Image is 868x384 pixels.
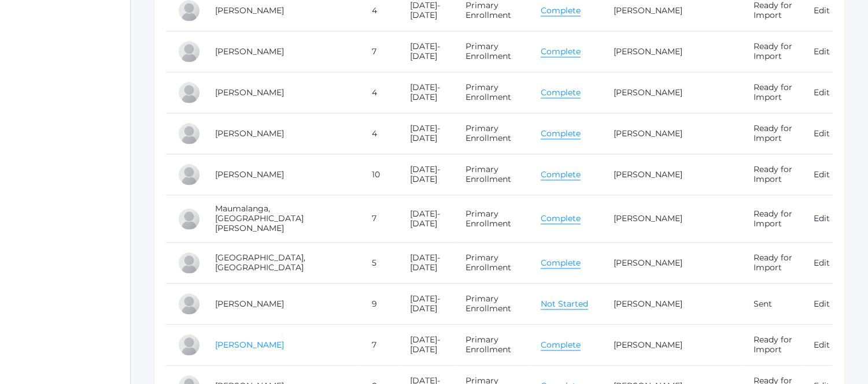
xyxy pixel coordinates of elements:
[455,154,530,195] td: Primary Enrollment
[360,31,398,72] td: 7
[742,284,802,325] td: Sent
[742,72,802,113] td: Ready for Import
[614,258,683,268] a: [PERSON_NAME]
[541,213,581,224] a: Complete
[814,46,830,57] a: Edit
[360,243,398,284] td: 5
[614,340,683,350] a: [PERSON_NAME]
[455,243,530,284] td: Primary Enrollment
[178,122,201,145] div: Logan Martin
[814,258,830,268] a: Edit
[541,5,581,16] a: Complete
[178,292,201,315] div: Mark Mijalis
[742,154,802,195] td: Ready for Import
[215,128,284,139] a: [PERSON_NAME]
[541,169,581,180] a: Complete
[360,113,398,154] td: 4
[215,340,284,350] a: [PERSON_NAME]
[814,299,830,309] a: Edit
[360,325,398,366] td: 7
[455,113,530,154] td: Primary Enrollment
[398,195,455,243] td: [DATE]-[DATE]
[541,46,581,57] a: Complete
[455,195,530,243] td: Primary Enrollment
[742,243,802,284] td: Ready for Import
[814,340,830,350] a: Edit
[178,207,201,230] div: Mele’ana Maumalanga
[398,154,455,195] td: [DATE]-[DATE]
[455,72,530,113] td: Primary Enrollment
[215,252,305,273] a: [GEOGRAPHIC_DATA], [GEOGRAPHIC_DATA]
[215,5,284,16] a: [PERSON_NAME]
[541,128,581,139] a: Complete
[455,284,530,325] td: Primary Enrollment
[614,5,683,16] a: [PERSON_NAME]
[215,46,284,57] a: [PERSON_NAME]
[398,284,455,325] td: [DATE]-[DATE]
[742,113,802,154] td: Ready for Import
[455,31,530,72] td: Primary Enrollment
[360,284,398,325] td: 9
[398,31,455,72] td: [DATE]-[DATE]
[742,325,802,366] td: Ready for Import
[614,299,683,309] a: [PERSON_NAME]
[814,87,830,98] a: Edit
[178,251,201,274] div: Malakai Maumalanga
[814,169,830,180] a: Edit
[814,213,830,223] a: Edit
[541,340,581,351] a: Complete
[814,5,830,16] a: Edit
[398,113,455,154] td: [DATE]-[DATE]
[215,169,284,180] a: [PERSON_NAME]
[178,81,201,104] div: Lawson Martin
[614,128,683,139] a: [PERSON_NAME]
[742,195,802,243] td: Ready for Import
[742,31,802,72] td: Ready for Import
[541,299,588,310] a: Not Started
[614,46,683,57] a: [PERSON_NAME]
[360,195,398,243] td: 7
[614,213,683,223] a: [PERSON_NAME]
[541,87,581,98] a: Complete
[398,243,455,284] td: [DATE]-[DATE]
[178,163,201,186] div: Shawn Martin
[814,128,830,139] a: Edit
[398,72,455,113] td: [DATE]-[DATE]
[215,299,284,309] a: [PERSON_NAME]
[360,72,398,113] td: 4
[215,203,304,233] a: Maumalanga, [GEOGRAPHIC_DATA][PERSON_NAME]
[614,169,683,180] a: [PERSON_NAME]
[398,325,455,366] td: [DATE]-[DATE]
[178,40,201,63] div: Brandt Martin
[614,87,683,98] a: [PERSON_NAME]
[215,87,284,98] a: [PERSON_NAME]
[360,154,398,195] td: 10
[178,333,201,356] div: Evangeline Mijalis
[455,325,530,366] td: Primary Enrollment
[541,258,581,269] a: Complete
